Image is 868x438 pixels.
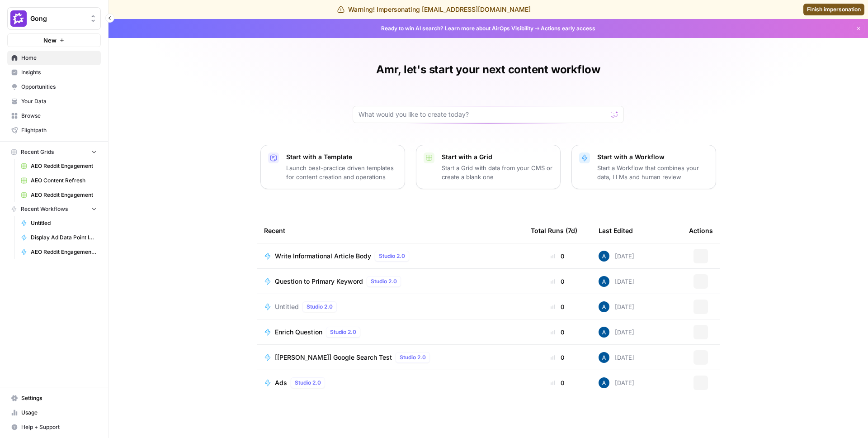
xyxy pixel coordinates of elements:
div: 0 [531,277,584,286]
span: Question to Primary Keyword [275,277,363,286]
span: Recent Workflows [21,205,68,213]
div: Recent [264,218,516,243]
span: Enrich Question [275,328,322,337]
div: [DATE] [599,251,634,262]
a: AEO Reddit Engagement [17,188,101,202]
button: New [7,33,101,47]
span: AEO Reddit Engagement [31,191,97,199]
span: Untitled [31,219,97,227]
span: Actions early access [541,24,595,33]
span: Ads [275,378,287,387]
span: AEO Reddit Engagement - Fork [31,248,97,256]
div: [DATE] [599,327,634,338]
span: Studio 2.0 [307,303,333,311]
a: Home [7,51,101,65]
p: Launch best-practice driven templates for content creation and operations [286,163,397,181]
span: Home [21,54,97,62]
p: Start a Workflow that combines your data, LLMs and human review [597,163,708,181]
div: [DATE] [599,301,634,312]
a: Learn more [445,25,475,32]
span: Studio 2.0 [371,277,397,286]
span: Studio 2.0 [400,353,426,362]
img: he81ibor8lsei4p3qvg4ugbvimgp [599,327,609,338]
a: Untitled [17,216,101,230]
span: [[PERSON_NAME]] Google Search Test [275,353,392,362]
img: he81ibor8lsei4p3qvg4ugbvimgp [599,251,609,262]
img: he81ibor8lsei4p3qvg4ugbvimgp [599,377,609,388]
span: Studio 2.0 [295,379,321,387]
a: [[PERSON_NAME]] Google Search TestStudio 2.0 [264,352,516,363]
div: Last Edited [599,218,633,243]
span: Write Informational Article Body [275,252,371,261]
span: Studio 2.0 [330,328,356,336]
a: Insights [7,65,101,80]
span: AEO Content Refresh [31,176,97,185]
a: Write Informational Article BodyStudio 2.0 [264,251,516,262]
p: Start with a Template [286,152,397,162]
div: 0 [531,252,584,261]
span: Browse [21,112,97,120]
button: Workspace: Gong [7,7,101,30]
button: Start with a TemplateLaunch best-practice driven templates for content creation and operations [260,145,405,189]
img: he81ibor8lsei4p3qvg4ugbvimgp [599,276,609,287]
button: Start with a WorkflowStart a Workflow that combines your data, LLMs and human review [571,145,716,189]
a: Question to Primary KeywordStudio 2.0 [264,276,516,287]
span: Your Data [21,97,97,105]
a: Your Data [7,94,101,109]
span: Help + Support [21,423,97,431]
div: [DATE] [599,276,634,287]
div: Total Runs (7d) [531,218,577,243]
span: New [43,36,57,45]
div: 0 [531,353,584,362]
a: Usage [7,405,101,420]
button: Help + Support [7,420,101,434]
a: Opportunities [7,80,101,94]
span: Flightpath [21,126,97,134]
span: Finish impersonation [807,5,861,14]
span: Gong [30,14,85,23]
a: Enrich QuestionStudio 2.0 [264,327,516,338]
div: 0 [531,302,584,311]
button: Start with a GridStart a Grid with data from your CMS or create a blank one [416,145,561,189]
a: Browse [7,109,101,123]
img: he81ibor8lsei4p3qvg4ugbvimgp [599,352,609,363]
img: Gong Logo [10,10,27,27]
button: Recent Grids [7,145,101,159]
span: Display Ad Data Point Identifier (Gong Labs and Case Studies) [31,233,97,242]
a: Display Ad Data Point Identifier (Gong Labs and Case Studies) [17,230,101,245]
span: Usage [21,409,97,417]
span: Recent Grids [21,148,54,156]
span: Opportunities [21,83,97,91]
span: Insights [21,68,97,76]
div: [DATE] [599,352,634,363]
div: Actions [689,218,713,243]
a: AEO Reddit Engagement [17,159,101,173]
span: AEO Reddit Engagement [31,162,97,170]
a: AEO Content Refresh [17,173,101,188]
a: UntitledStudio 2.0 [264,301,516,312]
a: Finish impersonation [803,4,864,15]
input: What would you like to create today? [359,110,607,119]
img: he81ibor8lsei4p3qvg4ugbvimgp [599,301,609,312]
h1: Amr, let's start your next content workflow [376,62,600,77]
span: Ready to win AI search? about AirOps Visibility [381,24,533,33]
span: Settings [21,394,97,402]
p: Start with a Workflow [597,152,708,162]
div: 0 [531,378,584,387]
div: [DATE] [599,377,634,388]
a: Flightpath [7,123,101,138]
span: Untitled [275,302,299,311]
a: Settings [7,391,101,405]
a: AEO Reddit Engagement - Fork [17,245,101,259]
p: Start with a Grid [442,152,553,162]
span: Studio 2.0 [379,252,405,260]
div: Warning! Impersonating [EMAIL_ADDRESS][DOMAIN_NAME] [337,5,531,14]
div: 0 [531,328,584,337]
button: Recent Workflows [7,202,101,216]
a: AdsStudio 2.0 [264,377,516,388]
p: Start a Grid with data from your CMS or create a blank one [442,163,553,181]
